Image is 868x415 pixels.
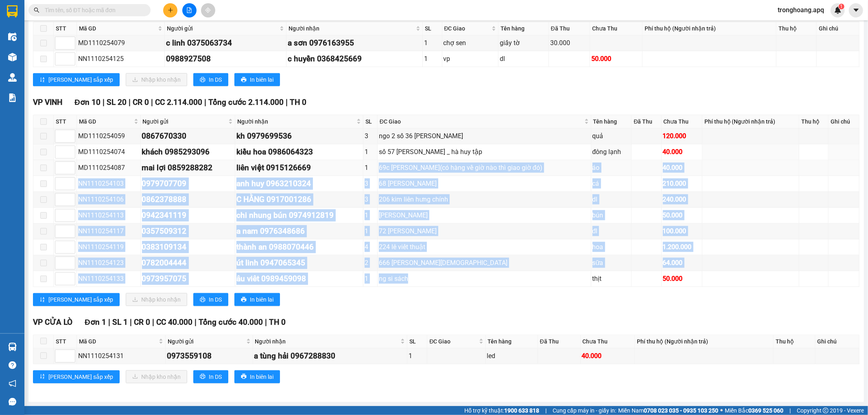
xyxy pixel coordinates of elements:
div: c linh 0375063734 [166,37,285,49]
div: NN1110254131 [78,351,164,361]
span: In DS [209,372,222,381]
td: NN1110254131 [77,348,166,364]
div: 1 [424,54,441,64]
span: | [152,317,154,327]
td: MD1110254087 [77,160,141,176]
div: thành an 0988070446 [236,241,362,253]
span: Người gửi [167,24,278,33]
span: TH 0 [290,98,306,107]
button: printerIn DS [193,293,228,306]
button: caret-down [849,3,863,17]
th: Thu hộ [799,115,829,128]
img: icon-new-feature [834,7,842,14]
strong: 1900 633 818 [504,407,539,414]
div: âu viêt 0989459098 [236,273,362,285]
div: c huyền 0368425669 [288,53,421,65]
div: led [487,351,536,361]
div: 64.000 [663,258,701,268]
button: sort-ascending[PERSON_NAME] sắp xếp [33,370,120,383]
div: khách 0985293096 [142,146,234,158]
td: NN1110254133 [77,271,141,287]
div: 1 [365,210,376,220]
span: printer [241,77,247,83]
div: MD1110254074 [78,147,139,157]
div: 4 [365,242,376,252]
div: NN1110254125 [78,54,163,64]
th: STT [54,335,77,348]
span: VP CỬA LÒ [33,317,72,327]
th: Chưa Thu [581,335,635,348]
div: 50.000 [663,210,701,220]
div: 0988927508 [166,53,285,65]
sup: 1 [839,4,844,9]
div: số 57 [PERSON_NAME] _ hà huy tập [379,147,590,157]
div: đl [593,226,630,236]
span: Người gửi [143,117,227,126]
div: [PERSON_NAME] [379,210,590,220]
div: cá [593,178,630,189]
button: sort-ascending[PERSON_NAME] sắp xếp [33,293,120,306]
div: 3 [365,178,376,189]
th: STT [54,115,77,128]
div: 40.000 [663,163,701,173]
span: Tổng cước 40.000 [199,317,263,327]
div: 0867670330 [142,130,234,142]
span: ĐC Giao [444,24,490,33]
div: giấy tờ [500,38,547,48]
div: 72 [PERSON_NAME] [379,226,590,236]
div: 0973957075 [142,273,234,285]
img: logo-vxr [7,5,17,17]
span: printer [241,297,247,303]
div: liên việt 0915126669 [236,162,362,174]
div: vp [444,54,497,64]
th: Phí thu hộ (Người nhận trả) [702,115,800,128]
span: 1 [840,4,843,9]
button: printerIn DS [193,73,228,86]
div: 210.000 [663,178,701,189]
div: 0942341119 [142,209,234,222]
div: NN1110254123 [78,258,139,268]
span: | [130,317,132,327]
div: ngo 2 số 36 [PERSON_NAME] [379,131,590,141]
div: NN1110254133 [78,274,139,284]
div: 1 [365,226,376,236]
div: 206 kim liên hưng chính [379,194,590,204]
th: Tên hàng [486,335,538,348]
div: 40.000 [582,351,634,361]
span: Cung cấp máy in - giấy in: [553,406,616,415]
div: anh huy 0963210324 [236,178,362,190]
span: Người nhận [237,117,355,126]
span: Hỗ trợ kỹ thuật: [464,406,539,415]
div: MD1110254079 [78,38,163,48]
span: printer [200,77,206,83]
span: | [286,98,288,107]
div: 50.000 [663,274,701,284]
span: | [103,98,105,107]
th: Ghi chú [829,115,859,128]
div: chợ sen [444,38,497,48]
th: Phí thu hộ (Người nhận trả) [635,335,774,348]
span: TH 0 [269,317,286,327]
div: 40.000 [663,147,701,157]
div: NN1110254106 [78,194,139,204]
div: 2 [365,258,376,268]
td: NN1110254119 [77,239,141,255]
span: CC 2.114.000 [155,98,202,107]
span: | [195,317,197,327]
div: 3 [365,194,376,204]
div: C HẰNG 0917001286 [236,193,362,206]
th: Chưa Thu [662,115,702,128]
div: 0973559108 [167,350,251,362]
div: NN1110254113 [78,210,139,220]
td: MD1110254074 [77,144,141,160]
div: 3 [365,131,376,141]
strong: 0369 525 060 [748,407,783,414]
div: dl [500,54,547,64]
button: printerIn biên lai [234,370,280,383]
span: Mã GD [79,117,132,126]
span: In DS [209,295,222,304]
span: | [129,98,131,107]
span: sort-ascending [39,77,45,83]
span: CR 0 [134,317,150,327]
span: printer [241,374,247,380]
